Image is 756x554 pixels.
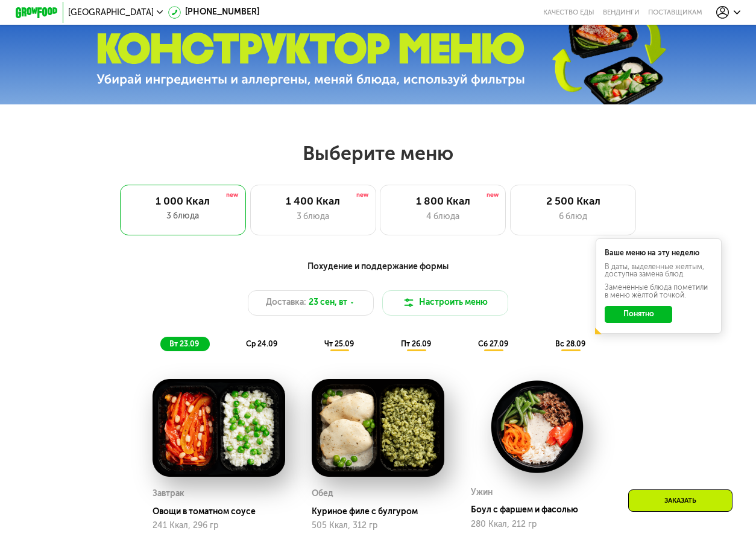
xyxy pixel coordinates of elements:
div: Похудение и поддержание формы [67,260,688,273]
div: 1 000 Ккал [130,196,235,208]
span: чт 25.09 [324,340,354,348]
div: 3 блюда [130,210,235,223]
span: 23 сен, вт [309,296,347,309]
div: 4 блюда [391,211,495,223]
div: Ужин [471,485,493,500]
span: пт 26.09 [401,340,431,348]
span: ср 24.09 [246,340,277,348]
span: вс 28.09 [555,340,585,348]
div: В даты, выделенные желтым, доступна замена блюд. [605,263,711,278]
div: 280 Ккал, 212 гр [471,520,604,529]
div: 2 500 Ккал [521,196,625,208]
div: 1 400 Ккал [261,196,365,208]
div: Завтрак [153,486,184,501]
button: Понятно [605,306,672,323]
div: Заказать [628,489,732,512]
div: 6 блюд [521,211,625,223]
a: Вендинги [603,8,640,17]
div: 241 Ккал, 296 гр [153,521,286,530]
div: Заменённые блюда пометили в меню жёлтой точкой. [605,284,711,298]
div: 505 Ккал, 312 гр [312,521,445,530]
button: Настроить меню [382,290,508,316]
span: вт 23.09 [169,340,199,348]
a: [PHONE_NUMBER] [168,6,259,19]
div: 1 800 Ккал [391,196,495,208]
div: Боул с фаршем и фасолью [471,505,613,515]
a: Качество еды [543,8,594,17]
div: Ваше меню на эту неделю [605,249,711,256]
h2: Выберите меню [34,141,723,165]
span: сб 27.09 [478,340,508,348]
span: Доставка: [266,296,306,309]
span: [GEOGRAPHIC_DATA] [68,8,154,17]
div: Овощи в томатном соусе [153,506,294,517]
div: Обед [312,486,333,501]
div: поставщикам [648,8,702,17]
div: 3 блюда [261,211,365,223]
div: Куриное филе с булгуром [312,506,453,517]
